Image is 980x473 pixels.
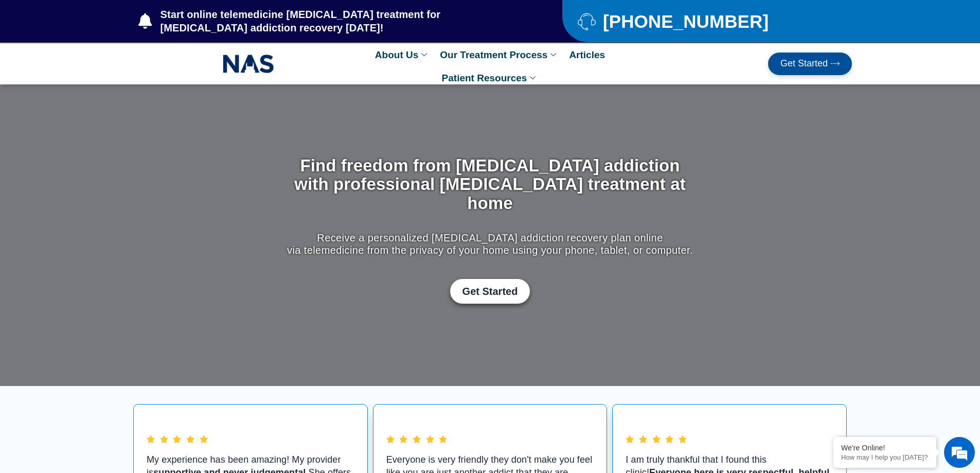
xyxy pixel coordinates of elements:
div: Chat with us now [69,54,188,67]
a: Patient Resources [437,66,544,90]
div: Get Started with Suboxone Treatment by filling-out this new patient packet form [284,279,696,304]
span: Get Started [462,285,518,297]
div: We're Online! [841,444,929,452]
a: [PHONE_NUMBER] [578,12,826,30]
span: We're online! [60,130,142,234]
span: Start online telemedicine [MEDICAL_DATA] treatment for [MEDICAL_DATA] addiction recovery [DATE]! [158,8,522,34]
img: NAS_email_signature-removebg-preview.png [223,52,274,76]
div: Minimize live chat window [169,5,193,30]
textarea: Type your message and hit 'Enter' [5,281,196,317]
span: Get Started [780,59,828,69]
span: [PHONE_NUMBER] [600,15,769,28]
p: Receive a personalized [MEDICAL_DATA] addiction recovery plan online via telemedicine from the pr... [284,232,696,256]
a: Start online telemedicine [MEDICAL_DATA] treatment for [MEDICAL_DATA] addiction recovery [DATE]! [138,8,521,34]
a: Get Started [450,279,530,304]
h1: Find freedom from [MEDICAL_DATA] addiction with professional [MEDICAL_DATA] treatment at home [284,156,696,213]
div: Navigation go back [11,53,27,68]
a: Get Started [768,52,852,75]
p: How may I help you today? [841,453,929,461]
a: Our Treatment Process [435,43,564,66]
a: About Us [370,43,435,66]
a: Articles [564,43,610,66]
